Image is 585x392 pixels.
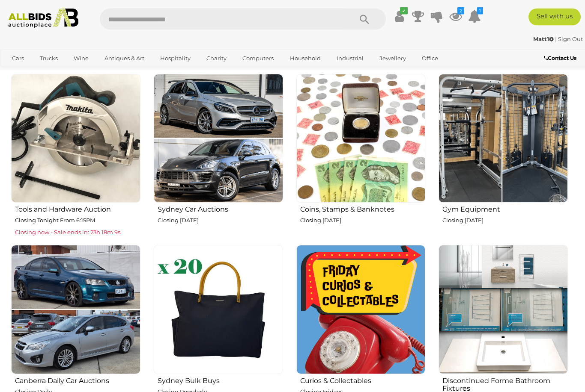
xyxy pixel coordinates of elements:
[457,7,464,15] i: 2
[15,375,140,385] h2: Canberra Daily Car Auctions
[11,74,140,203] img: Tools and Hardware Auction
[331,51,369,65] a: Industrial
[15,229,120,236] span: Closing now - Sale ends in: 23h 18m 9s
[15,216,140,226] p: Closing Tonight From 6:15PM
[158,216,283,226] p: Closing [DATE]
[544,55,576,61] b: Contact Us
[439,245,568,374] img: Discontinued Forme Bathroom Fixtures
[300,216,426,226] p: Closing [DATE]
[468,9,481,24] a: 1
[558,35,583,42] a: Sign Out
[442,216,568,226] p: Closing [DATE]
[393,9,406,24] a: ✔
[296,74,426,239] a: Coins, Stamps & Banknotes Closing [DATE]
[300,375,426,385] h2: Curios & Collectables
[40,65,112,80] a: [GEOGRAPHIC_DATA]
[284,51,326,65] a: Household
[300,204,426,214] h2: Coins, Stamps & Banknotes
[154,245,283,374] img: Sydney Bulk Buys
[416,51,444,65] a: Office
[4,9,82,28] img: Allbids.com.au
[533,35,554,42] strong: Matt1
[34,51,63,65] a: Trucks
[6,65,35,80] a: Sports
[438,74,568,239] a: Gym Equipment Closing [DATE]
[544,53,579,63] a: Contact Us
[374,51,412,65] a: Jewellery
[555,35,557,42] span: |
[400,7,408,15] i: ✔
[449,9,462,24] a: 2
[15,204,140,214] h2: Tools and Hardware Auction
[155,51,196,65] a: Hospitality
[158,204,283,214] h2: Sydney Car Auctions
[11,245,140,374] img: Canberra Daily Car Auctions
[6,51,30,65] a: Cars
[296,245,426,374] img: Curios & Collectables
[153,74,283,239] a: Sydney Car Auctions Closing [DATE]
[442,204,568,214] h2: Gym Equipment
[477,7,483,15] i: 1
[99,51,150,65] a: Antiques & Art
[154,74,283,203] img: Sydney Car Auctions
[296,74,426,203] img: Coins, Stamps & Banknotes
[11,74,140,239] a: Tools and Hardware Auction Closing Tonight From 6:15PM Closing now - Sale ends in: 23h 18m 9s
[528,9,581,26] a: Sell with us
[158,375,283,385] h2: Sydney Bulk Buys
[343,9,386,30] button: Search
[68,51,94,65] a: Wine
[439,74,568,203] img: Gym Equipment
[237,51,279,65] a: Computers
[533,35,555,42] a: Matt1
[201,51,232,65] a: Charity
